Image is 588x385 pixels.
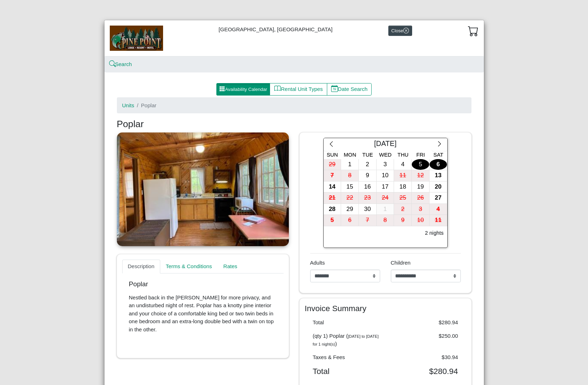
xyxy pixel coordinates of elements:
[122,102,134,108] a: Units
[430,181,447,192] div: 20
[341,192,359,204] button: 22
[385,319,464,327] div: $280.94
[430,159,447,170] button: 6
[307,353,385,362] div: Taxes & Fees
[412,170,430,181] button: 12
[412,159,429,170] div: 5
[394,192,412,204] button: 25
[385,367,464,376] div: $280.94
[359,170,376,181] div: 9
[430,159,447,170] div: 6
[377,204,394,215] button: 1
[394,204,412,215] button: 2
[324,170,341,181] button: 7
[385,332,464,348] div: $250.00
[362,152,373,158] span: Tue
[432,138,447,151] button: chevron right
[468,26,479,36] svg: cart
[341,215,358,226] div: 6
[430,204,447,215] div: 4
[324,215,341,226] button: 5
[341,215,359,226] button: 6
[324,159,341,170] button: 29
[412,215,429,226] div: 10
[359,192,377,204] button: 23
[430,192,447,204] button: 27
[324,215,341,226] div: 5
[110,26,163,50] img: b144ff98-a7e1-49bd-98da-e9ae77355310.jpg
[104,20,484,56] div: [GEOGRAPHIC_DATA], [GEOGRAPHIC_DATA]
[307,367,385,376] div: Total
[324,159,341,170] div: 29
[359,181,377,193] button: 16
[339,138,432,151] div: [DATE]
[430,170,447,181] div: 13
[324,170,341,181] div: 7
[324,204,341,215] div: 28
[324,138,339,151] button: chevron left
[394,215,411,226] div: 9
[129,280,277,288] p: Poplar
[394,181,411,192] div: 18
[394,159,412,170] button: 4
[394,204,411,215] div: 2
[394,159,411,170] div: 4
[327,152,338,158] span: Sun
[385,353,464,362] div: $30.94
[324,192,341,204] button: 21
[331,85,338,92] svg: calendar date
[305,304,466,313] h4: Invoice Summary
[430,215,447,226] div: 11
[412,192,429,204] div: 26
[412,204,430,215] button: 3
[412,170,429,181] div: 12
[377,170,394,181] div: 10
[129,294,277,334] p: Nestled back in the [PERSON_NAME] for more privacy, and an undisturbed night of rest. Poplar has ...
[341,204,359,215] button: 29
[430,170,447,181] button: 13
[341,170,358,181] div: 8
[216,83,270,96] button: grid3x3 gap fillAvailability Calendar
[377,159,394,170] button: 3
[416,152,425,158] span: Fri
[436,141,443,147] svg: chevron right
[310,260,325,266] span: Adults
[117,119,471,130] h3: Poplar
[307,332,385,348] div: (qty 1) Poplar ( )
[412,215,430,226] button: 10
[379,152,392,158] span: Wed
[394,170,411,181] div: 11
[433,152,443,158] span: Sat
[394,215,412,226] button: 9
[141,102,156,108] span: Poplar
[359,215,376,226] div: 7
[398,152,409,158] span: Thu
[377,192,394,204] div: 24
[341,204,358,215] div: 29
[324,204,341,215] button: 28
[341,181,359,193] button: 15
[377,181,394,193] button: 17
[219,86,225,92] svg: grid3x3 gap fill
[341,159,359,170] button: 1
[324,181,341,193] button: 14
[412,181,430,193] button: 19
[377,170,394,181] button: 10
[388,26,412,36] button: Closex circle
[394,170,412,181] button: 11
[341,159,358,170] div: 1
[430,204,447,215] button: 4
[110,61,132,67] a: searchSearch
[403,28,409,33] svg: x circle
[344,152,356,158] span: Mon
[341,181,358,192] div: 15
[359,159,376,170] div: 2
[160,260,218,274] a: Terms & Conditions
[391,260,411,266] span: Children
[412,159,430,170] button: 5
